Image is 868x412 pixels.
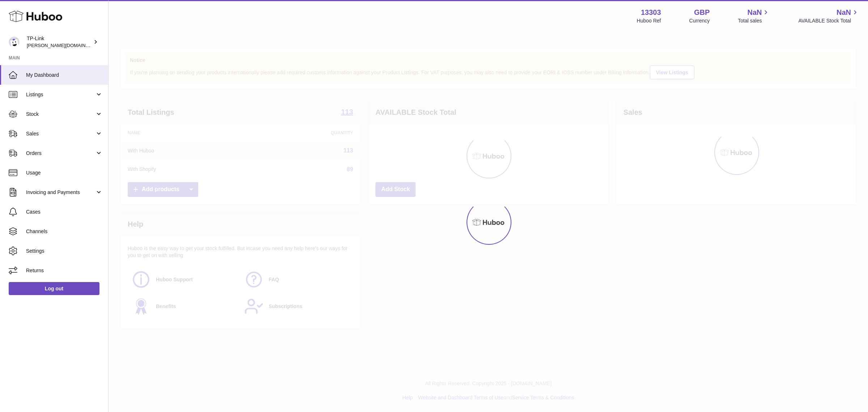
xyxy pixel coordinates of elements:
[738,8,770,24] a: NaN Total sales
[26,169,103,176] span: Usage
[26,209,103,215] span: Cases
[26,72,103,79] span: My Dashboard
[26,267,103,274] span: Returns
[26,130,95,137] span: Sales
[26,228,103,235] span: Channels
[641,8,661,17] strong: 13303
[27,35,92,49] div: TP-Link
[689,17,710,24] div: Currency
[837,8,851,17] span: NaN
[9,282,99,295] a: Log out
[26,91,95,98] span: Listings
[694,8,710,17] strong: GBP
[26,150,95,157] span: Orders
[798,17,859,24] span: AVAILABLE Stock Total
[27,42,183,48] span: [PERSON_NAME][DOMAIN_NAME][EMAIL_ADDRESS][DOMAIN_NAME]
[798,8,859,24] a: NaN AVAILABLE Stock Total
[26,189,95,196] span: Invoicing and Payments
[637,17,661,24] div: Huboo Ref
[738,17,770,24] span: Total sales
[26,248,103,255] span: Settings
[26,111,95,118] span: Stock
[747,8,762,17] span: NaN
[9,37,20,47] img: susie.li@tp-link.com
